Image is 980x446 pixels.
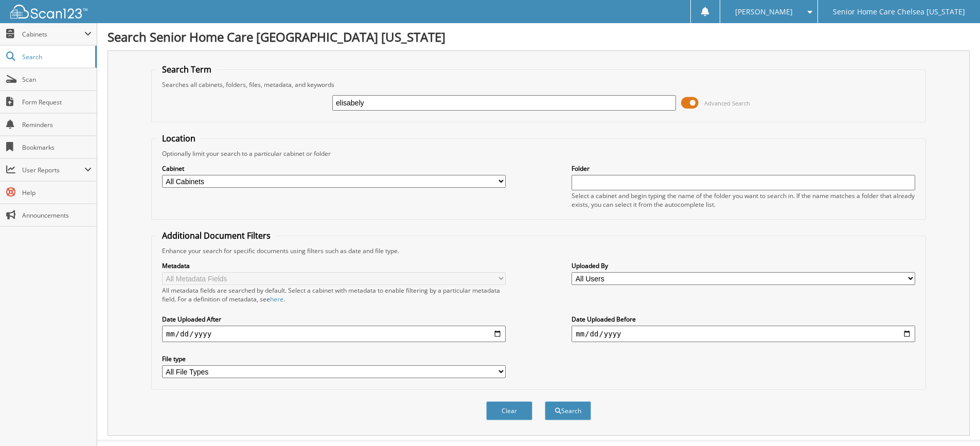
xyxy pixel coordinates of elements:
span: Announcements [22,211,92,220]
span: Form Request [22,98,92,106]
label: File type [162,354,506,363]
div: All metadata fields are searched by default. Select a cabinet with metadata to enable filtering b... [162,286,506,304]
button: Clear [486,401,532,420]
span: Bookmarks [22,143,92,152]
span: User Reports [22,166,84,174]
div: Searches all cabinets, folders, files, metadata, and keywords [157,80,920,89]
legend: Search Term [157,64,217,75]
span: Search [22,52,90,61]
span: [PERSON_NAME] [735,9,793,15]
a: here [270,295,283,304]
span: Senior Home Care Chelsea [US_STATE] [833,9,965,15]
span: Reminders [22,120,92,129]
label: Metadata [162,261,506,270]
label: Uploaded By [572,261,915,270]
input: end [572,326,915,342]
div: Optionally limit your search to a particular cabinet or folder [157,149,920,158]
label: Folder [572,164,915,173]
span: Advanced Search [704,99,750,107]
h1: Search Senior Home Care [GEOGRAPHIC_DATA] [US_STATE] [108,28,970,45]
legend: Additional Document Filters [157,230,276,241]
span: Cabinets [22,30,84,39]
div: Select a cabinet and begin typing the name of the folder you want to search in. If the name match... [572,191,915,209]
iframe: Chat Widget [929,397,980,446]
label: Date Uploaded After [162,315,506,324]
legend: Location [157,133,201,144]
img: scan123-logo-white.svg [10,5,87,19]
button: Search [545,401,591,420]
span: Help [22,188,92,197]
label: Date Uploaded Before [572,315,915,324]
label: Cabinet [162,164,506,173]
input: start [162,326,506,342]
div: Enhance your search for specific documents using filters such as date and file type. [157,246,920,255]
span: Scan [22,75,92,84]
